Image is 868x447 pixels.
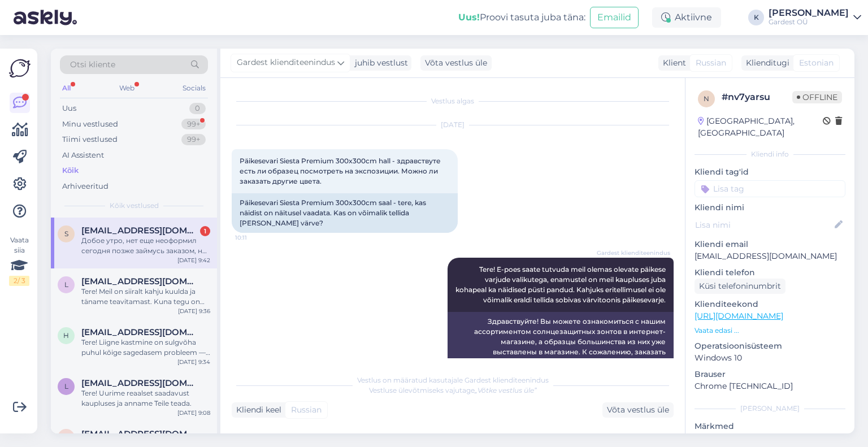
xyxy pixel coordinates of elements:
[722,90,792,104] div: # nv7yarsu
[590,7,639,28] button: Emailid
[232,404,281,416] div: Kliendi keel
[799,57,834,69] span: Estonian
[597,249,670,257] span: Gardest klienditeenindus
[81,276,199,287] span: luikmarie@gmail.com
[62,119,118,130] div: Minu vestlused
[748,10,764,25] div: K
[420,55,492,71] div: Võta vestlus üle
[232,96,674,106] div: Vestlus algas
[177,358,210,366] div: [DATE] 9:34
[695,149,845,159] div: Kliendi info
[695,267,845,279] p: Kliendi telefon
[698,115,823,139] div: [GEOGRAPHIC_DATA], [GEOGRAPHIC_DATA]
[475,386,537,394] i: „Võtke vestlus üle”
[181,119,206,130] div: 99+
[235,233,277,242] span: 10:11
[81,378,199,388] span: liinapaabo@gmail.com
[696,57,726,69] span: Russian
[769,8,849,18] div: [PERSON_NAME]
[177,256,210,264] div: [DATE] 9:42
[695,326,845,336] p: Vaata edasi ...
[695,380,845,392] p: Chrome [TECHNICAL_ID]
[695,311,783,321] a: [URL][DOMAIN_NAME]
[695,250,845,262] p: [EMAIL_ADDRESS][DOMAIN_NAME]
[64,433,68,441] span: t
[63,331,69,340] span: h
[64,382,68,390] span: l
[695,180,845,197] input: Lisa tag
[81,225,199,236] span: sergeikonenko@gmail.com
[695,298,845,310] p: Klienditeekond
[200,226,210,236] div: 1
[448,312,674,382] div: Здравствуйте! Вы можете ознакомиться с нашим ассортиментом солнцезащитных зонтов в интернет-магаз...
[652,7,721,28] div: Aktiivne
[704,94,709,103] span: n
[177,409,210,417] div: [DATE] 9:08
[70,59,115,71] span: Otsi kliente
[64,229,68,238] span: s
[110,201,159,211] span: Kõik vestlused
[291,404,322,416] span: Russian
[81,327,199,337] span: hannaita.kask@gmail.com
[62,103,76,114] div: Uus
[9,58,31,79] img: Askly Logo
[237,57,335,69] span: Gardest klienditeenindus
[9,276,29,286] div: 2 / 3
[81,287,210,307] div: Tere! Meil on siiralt kahju kuulda ja täname teavitamast. Kuna tegu on kaupluses sooritatud ostug...
[695,368,845,380] p: Brauser
[62,134,118,145] div: Tiimi vestlused
[350,57,408,69] div: juhib vestlust
[9,235,29,286] div: Vaata siia
[62,165,79,176] div: Kõik
[180,81,208,96] div: Socials
[658,57,686,69] div: Klient
[695,219,832,231] input: Lisa nimi
[81,429,199,439] span: tanel.tokke@gmail.com
[357,376,549,384] span: Vestlus on määratud kasutajale Gardest klienditeenindus
[232,120,674,130] div: [DATE]
[695,420,845,432] p: Märkmed
[695,238,845,250] p: Kliendi email
[240,157,442,185] span: Päikesevari Siesta Premium 300x300cm hall - здравствуте есть ли образец посмотреть на экспозиции....
[178,307,210,315] div: [DATE] 9:36
[602,402,674,418] div: Võta vestlus üle
[60,81,73,96] div: All
[695,403,845,414] div: [PERSON_NAME]
[695,202,845,214] p: Kliendi nimi
[181,134,206,145] div: 99+
[695,279,785,294] div: Küsi telefoninumbrit
[741,57,789,69] div: Klienditugi
[189,103,206,114] div: 0
[458,12,480,23] b: Uus!
[769,18,849,27] div: Gardest OÜ
[792,91,842,103] span: Offline
[455,265,667,304] span: Tere! E-poes saate tutvuda meil olemas olevate päikese varjude valikutega, enamustel on meil kaup...
[695,340,845,352] p: Operatsioonisüsteem
[695,166,845,178] p: Kliendi tag'id
[769,8,861,27] a: [PERSON_NAME]Gardest OÜ
[64,280,68,289] span: l
[81,236,210,256] div: Добое утро, нет еще неоформил сегодня позже займусь заказом, не получиться сделаю как предлагаете...
[695,352,845,364] p: Windows 10
[117,81,137,96] div: Web
[232,193,458,233] div: Päikesevari Siesta Premium 300x300cm saal - tere, kas näidist on näitusel vaadata. Kas on võimali...
[81,388,210,409] div: Tere! Uurime reaalset saadavust kaupluses ja anname Teile teada.
[62,150,104,161] div: AI Assistent
[62,181,108,192] div: Arhiveeritud
[369,386,537,394] span: Vestluse ülevõtmiseks vajutage
[458,11,585,24] div: Proovi tasuta juba täna:
[81,337,210,358] div: Tere! Liigne kastmine on sulgvõha puhul kõige sagedasem probleem — juured võivad hakata mädanema....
